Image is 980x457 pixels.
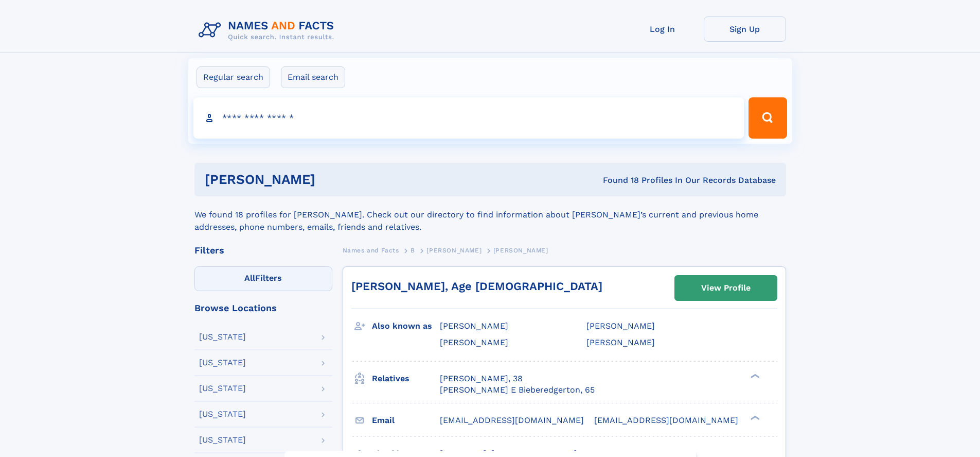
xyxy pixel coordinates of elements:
[493,247,548,254] span: [PERSON_NAME]
[194,16,343,44] img: Logo Names and Facts
[244,273,255,283] span: All
[426,247,482,254] span: [PERSON_NAME]
[205,173,459,186] h1: [PERSON_NAME]
[440,321,508,331] span: [PERSON_NAME]
[749,97,787,139] button: Search Button
[372,370,440,387] h3: Relatives
[194,303,332,313] div: Browse Locations
[372,317,440,335] h3: Also known as
[199,333,246,341] div: [US_STATE]
[197,66,270,88] label: Regular search
[440,415,584,425] span: [EMAIL_ADDRESS][DOMAIN_NAME]
[199,359,246,367] div: [US_STATE]
[411,247,415,254] span: B
[343,244,399,257] a: Names and Facts
[621,16,704,42] a: Log In
[440,337,508,347] span: [PERSON_NAME]
[411,244,415,257] a: B
[194,246,332,255] div: Filters
[199,410,246,418] div: [US_STATE]
[594,415,738,425] span: [EMAIL_ADDRESS][DOMAIN_NAME]
[199,436,246,444] div: [US_STATE]
[440,384,595,396] a: [PERSON_NAME] E Bieberedgerton, 65
[193,97,744,139] input: search input
[440,373,523,384] a: [PERSON_NAME], 38
[675,276,777,300] a: View Profile
[586,321,655,331] span: [PERSON_NAME]
[281,66,345,88] label: Email search
[199,384,246,393] div: [US_STATE]
[701,276,751,300] div: View Profile
[194,266,332,291] label: Filters
[704,16,786,42] a: Sign Up
[748,373,760,379] div: ❯
[748,414,760,421] div: ❯
[351,280,602,293] a: [PERSON_NAME], Age [DEMOGRAPHIC_DATA]
[426,244,482,257] a: [PERSON_NAME]
[194,196,786,233] div: We found 18 profiles for [PERSON_NAME]. Check out our directory to find information about [PERSON...
[586,337,655,347] span: [PERSON_NAME]
[372,412,440,429] h3: Email
[459,175,776,186] div: Found 18 Profiles In Our Records Database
